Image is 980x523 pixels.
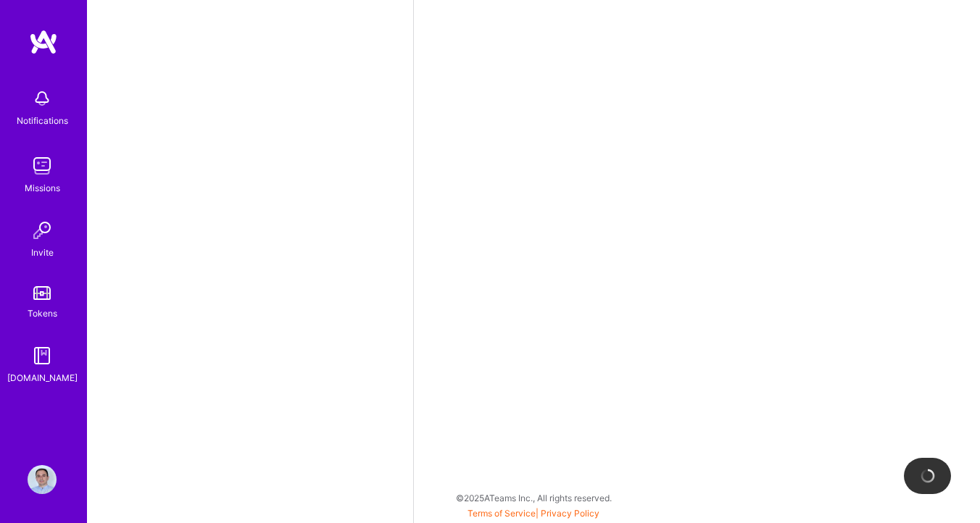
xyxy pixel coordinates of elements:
[921,469,935,483] img: loading
[28,306,57,321] div: Tokens
[541,508,599,519] a: Privacy Policy
[33,286,51,300] img: tokens
[28,465,57,494] img: User Avatar
[17,113,68,128] div: Notifications
[28,84,57,113] img: bell
[31,245,54,260] div: Invite
[29,29,58,55] img: logo
[468,508,599,519] span: |
[28,151,57,180] img: teamwork
[28,216,57,245] img: Invite
[468,508,536,519] a: Terms of Service
[87,480,980,516] div: © 2025 ATeams Inc., All rights reserved.
[25,180,60,196] div: Missions
[24,465,60,494] a: User Avatar
[7,370,78,385] div: [DOMAIN_NAME]
[28,341,57,370] img: guide book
